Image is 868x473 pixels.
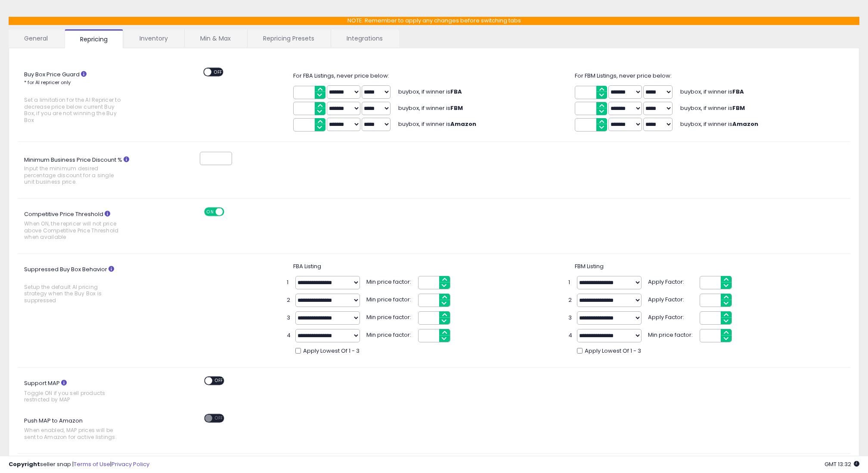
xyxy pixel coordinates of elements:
[18,376,146,407] label: Support MAP
[331,29,398,47] a: Integrations
[9,460,149,469] div: seller snap | |
[568,314,573,322] span: 3
[585,347,641,355] span: Apply Lowest Of 1 - 3
[212,414,226,422] span: OFF
[398,120,476,128] span: buybox, if winner is
[680,104,745,112] span: buybox, if winner is
[9,17,859,25] p: NOTE: Remember to apply any changes before switching tabs
[18,263,146,308] label: Suppressed Buy Box Behavior
[575,72,672,80] span: For FBM Listings, never price below:
[575,262,604,270] span: FBM Listing
[223,208,237,215] span: OFF
[293,262,321,270] span: FBA Listing
[24,427,122,440] span: When enabled, MAP prices will be sent to Amazon for active listings.
[680,120,758,128] span: buybox, if winner is
[287,296,291,304] span: 2
[9,29,64,47] a: General
[680,88,744,96] span: buybox, if winner is
[211,68,225,75] span: OFF
[366,276,414,286] span: Min price factor:
[450,120,476,128] b: Amazon
[366,311,414,322] span: Min price factor:
[18,153,146,190] label: Minimum Business Price Discount %
[18,68,146,128] label: Buy Box Price Guard
[648,276,695,286] span: Apply Factor:
[124,29,183,47] a: Inventory
[248,29,330,47] a: Repricing Presets
[732,120,758,128] b: Amazon
[648,329,695,339] span: Min price factor:
[185,29,246,47] a: Min & Max
[287,279,291,287] span: 1
[18,414,146,445] label: Push MAP to Amazon
[568,296,573,304] span: 2
[287,332,291,340] span: 4
[825,460,859,468] span: 2025-08-18 13:32 GMT
[303,347,360,355] span: Apply Lowest Of 1 - 3
[293,72,389,80] span: For FBA Listings, never price below:
[24,220,122,240] span: When ON, the repricer will not price above Competitive Price Threshold when available
[568,279,573,287] span: 1
[24,390,122,403] span: Toggle ON if you sell products restricted by MAP
[648,311,695,322] span: Apply Factor:
[450,104,463,112] b: FBM
[568,332,573,340] span: 4
[732,88,744,96] b: FBA
[205,208,216,215] span: ON
[74,460,110,468] a: Terms of Use
[18,207,146,245] label: Competitive Price Threshold
[450,88,462,96] b: FBA
[398,88,462,96] span: buybox, if winner is
[366,329,414,339] span: Min price factor:
[24,284,122,304] span: Setup the default AI pricing strategy when the Buy Box is suppressed
[24,79,71,86] small: * for AI repricer only
[24,165,122,185] span: Input the minimum desired percentage discount for a single unit business price.
[366,294,414,304] span: Min price factor:
[9,460,40,468] strong: Copyright
[24,97,122,123] span: Set a limitation for the AI Repricer to decrease price below current Buy Box, if you are not winn...
[732,104,745,112] b: FBM
[648,294,695,304] span: Apply Factor:
[112,460,149,468] a: Privacy Policy
[65,29,123,48] a: Repricing
[398,104,463,112] span: buybox, if winner is
[212,377,226,385] span: OFF
[287,314,291,322] span: 3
